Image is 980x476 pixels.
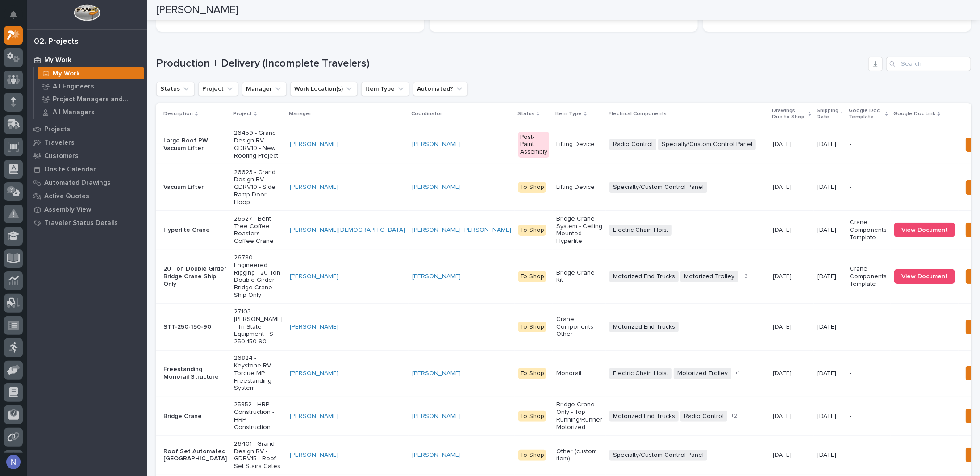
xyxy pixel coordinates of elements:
a: View Document [894,269,955,284]
p: Lifting Device [556,184,602,191]
div: To Shop [518,450,546,461]
p: Crane Components Template [850,265,887,288]
input: Search [886,57,971,71]
p: Description [163,109,193,119]
span: Electric Chain Hoist [609,225,672,236]
p: [DATE] [817,184,842,191]
div: To Shop [518,322,546,333]
p: - [850,323,887,331]
span: + 2 [731,413,737,419]
p: My Work [44,56,71,64]
span: Specialty/Custom Control Panel [658,139,756,150]
a: Onsite Calendar [27,163,147,176]
span: Specialty/Custom Control Panel [609,182,707,193]
a: [PERSON_NAME] [412,451,461,459]
span: Motorized End Trucks [609,322,679,333]
span: Motorized Trolley [674,368,731,379]
p: Projects [44,125,70,134]
div: Notifications [11,11,23,25]
p: [DATE] [817,413,842,420]
p: [DATE] [817,273,842,280]
span: Specialty/Custom Control Panel [609,450,707,461]
p: [DATE] [773,182,793,191]
a: [PERSON_NAME] [PERSON_NAME] [412,226,511,234]
p: [DATE] [817,370,842,377]
a: [PERSON_NAME] [290,413,338,420]
p: Bridge Crane [163,413,227,420]
p: Shipping Date [817,106,838,122]
h1: Production + Delivery (Incomplete Travelers) [156,57,865,70]
a: View Document [894,223,955,237]
div: 02. Projects [34,37,79,47]
span: Motorized End Trucks [609,271,679,282]
p: [DATE] [817,141,842,148]
p: Large Roof PWI Vacuum Lifter [163,137,227,152]
p: - [850,370,887,377]
p: Google Doc Template [849,106,883,122]
p: - [850,413,887,420]
p: Monorail [556,370,602,377]
h2: [PERSON_NAME] [156,4,238,17]
p: 26780 - Engineered Rigging - 20 Ton Double Girder Bridge Crane Ship Only [234,254,283,299]
a: [PERSON_NAME] [290,451,338,459]
p: [DATE] [773,411,793,420]
p: Google Doc Link [893,109,935,119]
p: Vacuum Lifter [163,184,227,191]
p: Freestanding Monorail Structure [163,366,227,381]
a: [PERSON_NAME] [290,273,338,280]
p: Automated Drawings [44,179,111,187]
a: [PERSON_NAME] [290,370,338,377]
a: My Work [27,53,147,67]
span: + 1 [735,371,740,376]
button: users-avatar [4,453,23,472]
a: [PERSON_NAME] [412,184,461,191]
p: 27103 - [PERSON_NAME] - Tri-State Equipment - STT-250-150-90 [234,308,283,346]
p: 26824 - Keystone RV - Torque MP Freestanding System [234,355,283,392]
span: Electric Chain Hoist [609,368,672,379]
p: 26459 - Grand Design RV - GDRV10 - New Roofing Project [234,129,283,159]
span: + 3 [742,274,748,279]
a: [PERSON_NAME] [412,370,461,377]
p: [DATE] [817,323,842,331]
p: Roof Set Automated [GEOGRAPHIC_DATA] [163,448,227,463]
p: [DATE] [773,322,793,331]
div: To Shop [518,225,546,236]
div: Post-Paint Assembly [518,132,549,158]
p: [DATE] [773,139,793,148]
div: To Shop [518,271,546,282]
p: Bridge Crane Only - Top Running/Runner Motorized [556,401,602,431]
a: Project Managers and Engineers [34,93,147,105]
p: 25852 - HRP Construction - HRP Construction [234,401,283,431]
a: My Work [34,67,147,79]
p: Crane Components Template [850,219,887,241]
p: 26623 - Grand Design RV - GDRV10 - Side Ramp Door, Hoop [234,169,283,206]
a: Projects [27,122,147,136]
a: [PERSON_NAME] [412,273,461,280]
p: Manager [289,109,311,119]
p: STT-250-150-90 [163,323,227,331]
p: All Managers [53,109,95,117]
button: Item Type [361,82,409,96]
span: Motorized End Trucks [609,411,679,422]
span: Radio Control [609,139,656,150]
span: View Document [901,227,948,233]
div: To Shop [518,182,546,193]
p: Bridge Crane Kit [556,269,602,284]
a: Assembly View [27,203,147,216]
div: To Shop [518,411,546,422]
a: [PERSON_NAME] [412,141,461,148]
p: Status [517,109,534,119]
p: 26527 - Bent Tree Coffee Roasters - Coffee Crane [234,215,283,245]
a: [PERSON_NAME] [290,323,338,331]
p: Onsite Calendar [44,166,96,174]
p: Customers [44,152,79,160]
a: Traveler Status Details [27,216,147,230]
p: 26401 - Grand Design RV - GDRV15 - Roof Set Stairs Gates [234,440,283,470]
a: Automated Drawings [27,176,147,189]
a: [PERSON_NAME] [412,413,461,420]
button: Automated? [413,82,468,96]
p: My Work [53,70,80,78]
p: Bridge Crane System - Ceiling Mounted Hyperlite [556,215,602,245]
p: Project [233,109,252,119]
